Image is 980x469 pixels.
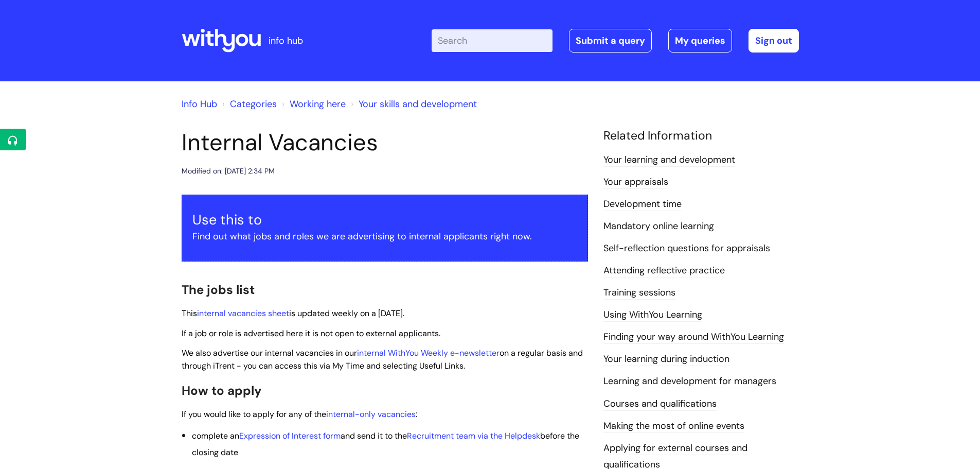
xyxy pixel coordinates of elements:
[197,447,238,458] span: losing date
[230,98,277,110] a: Categories
[182,383,262,398] span: How to apply
[603,397,717,411] a: Courses and qualifications
[603,286,675,300] a: Training sessions
[182,328,440,339] span: If a job or role is advertised here it is not open to external applicants.
[603,264,725,277] a: Attending reflective practice
[357,348,500,358] a: internal WithYou Weekly e-newsletter
[326,409,416,420] a: internal-only vacancies
[569,29,652,53] a: Submit a query
[603,129,799,143] h4: Related Information
[192,212,577,228] h3: Use this to
[269,32,303,49] p: info hub
[359,98,477,110] a: Your skills and development
[407,430,540,441] a: Recruitment team via the Helpdesk
[192,430,239,441] span: complete an
[197,308,289,319] a: internal vacancies sheet
[603,308,702,322] a: Using WithYou Learning
[432,29,799,53] div: | -
[182,348,583,371] span: We also advertise our internal vacancies in our on a regular basis and through iTrent - you can a...
[603,198,682,211] a: Development time
[182,308,404,319] span: This is updated weekly on a [DATE].
[182,129,588,157] h1: Internal Vacancies
[290,98,346,110] a: Working here
[192,430,579,458] span: and send it to the before the c
[220,96,277,112] li: Solution home
[603,353,729,366] a: Your learning during induction
[182,409,417,420] span: If you would like to apply for any of the :
[182,165,275,178] div: Modified on: [DATE] 2:34 PM
[603,420,744,433] a: Making the most of online events
[603,153,735,167] a: Your learning and development
[603,220,714,233] a: Mandatory online learning
[668,29,732,53] a: My queries
[603,176,668,189] a: Your appraisals
[603,331,784,344] a: Finding your way around WithYou Learning
[603,242,770,255] a: Self-reflection questions for appraisals
[182,98,217,110] a: Info Hub
[182,282,255,298] span: The jobs list
[279,96,346,112] li: Working here
[348,96,477,112] li: Your skills and development
[603,375,776,388] a: Learning and development for managers
[432,29,553,52] input: Search
[239,430,341,441] a: Expression of Interest form
[749,29,799,53] a: Sign out
[192,228,577,245] p: Find out what jobs and roles we are advertising to internal applicants right now.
